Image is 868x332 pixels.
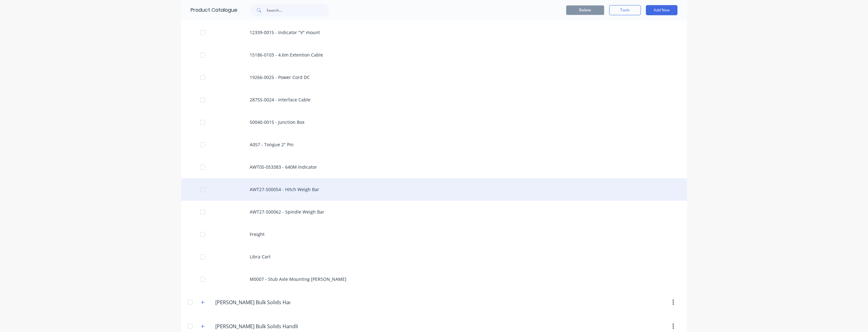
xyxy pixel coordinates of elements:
div: 15186-0103 - 4.6m Extention Cable [181,44,687,66]
div: AWT27-500062 - Spindle Weigh Bar [181,201,687,223]
div: A057 - Tongue 2" Pin [181,133,687,156]
button: Add New [646,5,677,15]
div: AWT05-053383 - 640M Indicator [181,156,687,178]
input: Enter category name [215,299,290,306]
input: Enter category name [215,323,298,330]
div: Freight [181,223,687,245]
input: Search... [266,4,329,16]
div: 19266-0025 - Power Cord DC [181,66,687,88]
div: Libra Cart [181,245,687,268]
button: Tools [609,5,641,15]
div: 28755-0024 - Interface Cable [181,88,687,111]
div: M0007 - Stub Axle Mounting [PERSON_NAME] [181,268,687,290]
div: 50040-0015 - Junction Box [181,111,687,133]
div: 12339-0015 - Indicator "V" mount [181,21,687,44]
div: AWT27-500054 - Hitch Weigh Bar [181,178,687,201]
button: Delete [566,5,604,15]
